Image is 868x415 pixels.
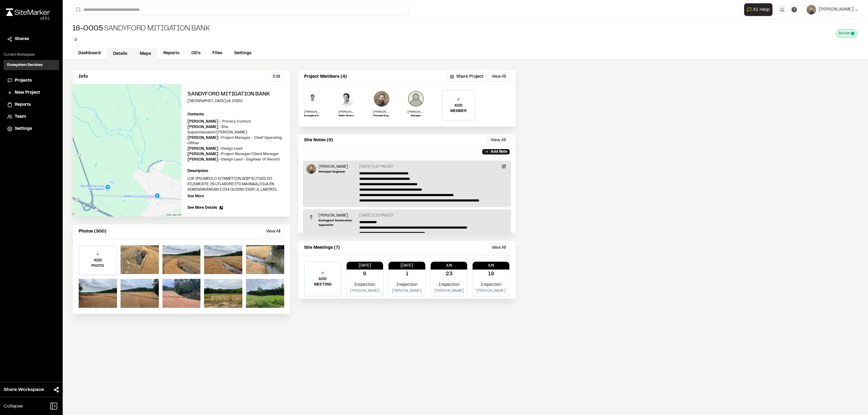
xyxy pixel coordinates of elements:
h3: Ecosystem Services [7,62,42,68]
p: [PERSON_NAME] [319,213,357,218]
p: [PERSON_NAME] [433,288,465,294]
span: 16-0005 [72,24,103,34]
p: ADD PHOTO [79,258,116,269]
button: Search [72,5,83,15]
p: [PERSON_NAME] [338,110,355,114]
p: Water Resources Engineer [338,114,355,118]
p: Principal Engineer [373,114,390,118]
img: rebrand.png [6,8,50,16]
p: [DATE] [388,263,425,268]
div: Open AI Assistant [744,3,775,16]
p: Info [79,73,88,80]
span: This project is active and counting against your active project count. [851,32,854,35]
p: [PERSON_NAME] [475,288,507,294]
button: Edit Tags [72,36,79,43]
img: Jon Roller [407,90,424,107]
p: Inspection [391,282,423,288]
p: [PERSON_NAME] [391,288,423,294]
a: Settings [7,126,55,132]
button: Edit [269,72,284,82]
button: View All [262,227,284,236]
div: This project is active and counting against your active project count. [836,29,857,38]
p: [PERSON_NAME] [373,110,390,114]
img: Alex Lucado [338,90,355,107]
span: See More Details [187,205,217,211]
img: Kyle Ashmun [307,213,316,223]
p: Photos (300) [79,228,106,235]
span: Shares [15,36,29,42]
p: 19 [488,270,494,278]
a: Dashboard [72,48,107,59]
a: Team [7,114,55,120]
button: [PERSON_NAME] [807,5,858,14]
button: Share Project [448,72,486,82]
img: Kip Mumaw [373,90,390,107]
h2: Sandyford Mitigation Bank [187,90,284,98]
a: Maps [134,48,157,60]
p: [PERSON_NAME] [407,110,424,114]
div: Oh geez...please don't... [6,16,50,21]
button: View All [488,72,510,82]
p: 9 [363,270,366,278]
span: - Project Manager/Client Manager [219,153,279,156]
span: - Primary Contact [219,120,251,123]
img: Kip Mumaw [307,164,316,174]
p: [GEOGRAPHIC_DATA] , VA 23901 [187,98,284,104]
a: Settings [228,48,257,59]
span: Settings [15,126,32,132]
p: [PERSON_NAME] [187,119,251,124]
p: Jun [431,263,467,268]
button: Open AI Assistant [744,3,772,16]
p: ADD MEETING [305,276,341,287]
span: [PERSON_NAME] [819,6,854,13]
p: Contacts: [187,112,204,117]
p: See More [187,194,204,199]
a: Details [107,48,134,60]
span: - Design Lead - Engineer of Record [219,158,280,161]
span: Share Workspace [4,386,44,393]
p: ADD MEMBER [442,103,474,114]
img: User [807,5,816,14]
p: 1 [406,270,408,278]
p: 23 [445,270,453,278]
p: Ecological Restoration Specialist [304,114,321,118]
span: New Project [15,89,40,96]
p: Jun [473,263,509,268]
a: Projects [7,77,55,84]
p: [PERSON_NAME] [187,157,280,162]
p: [DATE] 5:47 PM EDT [359,164,393,170]
p: [PERSON_NAME] [349,288,381,294]
p: LOR IPSUMDOLO SITAMETCON ADIP ELITSED DO EIUSMODTE, IN UTLABORE ETD MAGNAALIQUA EN ADMINIMVENIAM ... [187,176,284,192]
p: Inspection [475,282,507,288]
a: Reports [157,48,185,59]
img: Kyle Ashmun [304,90,321,107]
p: Inspection [349,282,381,288]
span: Team [15,114,26,120]
span: Reports [15,101,31,108]
span: Projects [15,77,32,84]
p: Current Workspace [4,52,59,58]
a: Shares [7,36,55,42]
span: - Project Manager - Chief Operating Officer [187,136,282,145]
div: Sandyford Mitigation Bank [72,24,210,34]
p: [PERSON_NAME] [187,135,284,146]
a: Files [206,48,228,59]
p: Manager [407,114,424,118]
p: Principal Engineer [319,170,348,174]
p: [PERSON_NAME] [304,110,321,114]
button: View All [487,137,510,144]
p: Project Members (4) [304,73,347,80]
a: Reports [7,101,55,108]
p: [PERSON_NAME] [187,146,243,151]
p: [PERSON_NAME] [187,151,279,157]
p: Add Note [491,149,507,154]
p: Site Notes (9) [304,137,333,144]
button: View All [488,243,510,253]
span: AI Help [753,6,770,13]
a: CD's [185,48,206,59]
span: Collapse [4,403,23,410]
p: Ecological Restoration Specialist [319,218,357,227]
p: Description: [187,168,284,174]
p: [PERSON_NAME] [319,164,348,170]
p: [PERSON_NAME] [187,124,284,135]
